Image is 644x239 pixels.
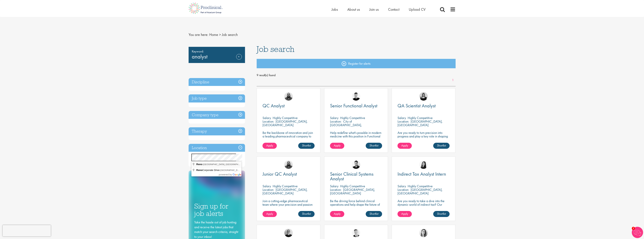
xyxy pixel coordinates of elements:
[401,143,408,147] span: Apply
[331,7,338,12] a: Jobs
[401,212,408,216] span: Apply
[330,187,341,192] span: Location:
[189,127,245,135] h3: Therapy
[397,116,406,120] span: Salary
[352,92,360,101] img: Patrick Melody
[189,32,208,37] span: You are here:
[298,211,315,217] a: Shortlist
[408,184,433,188] p: Highly Competitive
[330,102,377,109] span: Senior Functional Analyst
[330,211,344,217] a: Apply
[397,187,443,195] p: [GEOGRAPHIC_DATA], [GEOGRAPHIC_DATA]
[340,184,365,188] p: Highly Competitive
[419,160,428,169] img: Numhom Sudsok
[366,211,382,217] a: Shortlist
[397,102,436,109] span: QA Scientist Analyst
[433,211,450,217] a: Shortlist
[257,72,456,78] span: 9 result(s) found
[397,171,446,177] span: Indirect Tax Analyst Intern
[330,143,344,149] a: Apply
[419,229,428,237] img: Nur Ergiydiren
[334,143,341,147] span: Apply
[330,171,373,182] span: Senior Clinical Systems Analyst
[369,7,379,12] a: Join us
[196,163,203,166] span: Reno
[194,203,239,217] h3: Sign up for job alerts
[397,119,409,124] span: Location:
[352,160,360,169] img: Anderson Maldonado
[397,199,450,217] p: Are you ready to take a dive into the dynamic world of indirect tax? Our client is recruiting for...
[298,143,315,149] a: Shortlist
[340,116,365,120] p: Highly Competitive
[330,172,382,181] a: Senior Clinical Systems Analyst
[262,172,315,176] a: Junior QC Analyst
[262,119,274,124] span: Location:
[397,184,406,188] span: Salary
[262,211,277,217] a: Apply
[266,212,273,216] span: Apply
[189,78,245,86] h3: Discipline
[330,103,382,108] a: Senior Functional Analyst
[632,227,635,230] span: 1
[273,116,298,120] p: Highly Competitive
[284,160,293,169] img: Ashley Bennett
[334,212,341,216] span: Apply
[3,225,51,236] iframe: reCAPTCHA
[196,169,220,171] span: Corporate Drive
[262,187,308,195] p: [GEOGRAPHIC_DATA], [GEOGRAPHIC_DATA]
[330,116,338,120] span: Salary
[196,169,203,171] span: Reno
[262,103,315,108] a: QC Analyst
[397,103,450,108] a: QA Scientist Analyst
[632,227,643,238] img: Chatbot
[330,184,338,188] span: Salary
[347,7,360,12] a: About us
[219,32,221,37] span: >
[284,229,293,237] img: Emma Pretorious
[409,7,426,12] a: Upload CV
[273,184,298,188] p: Highly Competitive
[257,44,294,54] span: Job search
[189,111,245,119] h3: Company type
[330,131,382,142] p: Help redefine what's possible in modern medicine with this position in Functional Analysis!
[189,94,245,102] h3: Job type
[262,199,315,213] p: Join a cutting-edge pharmaceutical team where your precision and passion for quality will help sh...
[262,143,277,149] a: Apply
[330,199,382,210] p: Be the driving force behind clinical operations and help shape the future of pharma innovation.
[330,119,341,124] span: Location:
[330,119,362,131] p: City of [GEOGRAPHIC_DATA], [GEOGRAPHIC_DATA]
[236,54,242,65] a: Remove
[397,187,409,192] span: Location:
[189,47,245,63] div: analyst
[388,7,399,12] a: Contact
[262,119,308,127] p: [GEOGRAPHIC_DATA], [GEOGRAPHIC_DATA]
[262,102,285,109] span: QC Analyst
[284,92,293,101] img: Ashley Bennett
[330,187,375,195] p: [GEOGRAPHIC_DATA], [GEOGRAPHIC_DATA]
[192,49,242,54] span: Keyword:
[262,171,297,177] span: Junior QC Analyst
[419,92,428,101] img: Molly Colclough
[262,116,271,120] span: Salary
[397,172,450,176] a: Indirect Tax Analyst Intern
[352,229,360,237] img: Nicolas Daniel
[203,163,247,165] span: [GEOGRAPHIC_DATA], [GEOGRAPHIC_DATA]
[450,78,456,82] a: 1
[366,143,382,149] a: Shortlist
